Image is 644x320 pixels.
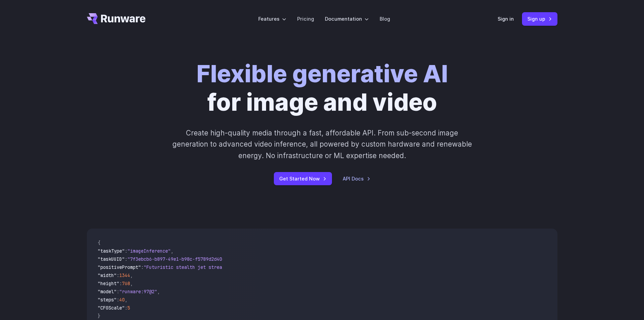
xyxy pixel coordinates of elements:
span: "positivePrompt" [98,264,141,270]
span: : [125,256,127,262]
span: } [98,313,100,319]
span: : [125,248,127,254]
span: "width" [98,272,117,278]
span: , [171,248,173,254]
span: : [141,264,144,270]
span: : [119,280,122,286]
a: Sign in [498,15,514,23]
a: Blog [380,15,390,23]
span: : [125,305,127,311]
span: , [130,272,133,278]
span: "height" [98,280,119,286]
span: "imageInference" [127,248,171,254]
a: Go to / [87,13,146,24]
span: , [130,280,133,286]
p: Create high-quality media through a fast, affordable API. From sub-second image generation to adv... [171,127,473,161]
span: , [125,297,127,303]
span: { [98,240,100,246]
span: "taskType" [98,248,125,254]
strong: Flexible generative AI [196,59,448,88]
span: : [117,272,119,278]
span: "CFGScale" [98,305,125,311]
span: "Futuristic stealth jet streaking through a neon-lit cityscape with glowing purple exhaust" [144,264,390,270]
span: : [117,297,119,303]
label: Documentation [325,15,369,23]
span: "model" [98,289,117,295]
a: Pricing [297,15,314,23]
span: 5 [127,305,130,311]
a: API Docs [343,175,371,183]
h1: for image and video [196,60,448,116]
span: "7f3ebcb6-b897-49e1-b98c-f5789d2d40d7" [127,256,230,262]
span: 1344 [119,272,130,278]
span: "taskUUID" [98,256,125,262]
span: 40 [119,297,125,303]
a: Get Started Now [274,172,332,185]
a: Sign up [522,12,557,25]
span: "steps" [98,297,117,303]
span: , [157,289,160,295]
span: : [117,289,119,295]
span: 768 [122,280,130,286]
span: "runware:97@2" [119,289,157,295]
label: Features [258,15,286,23]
